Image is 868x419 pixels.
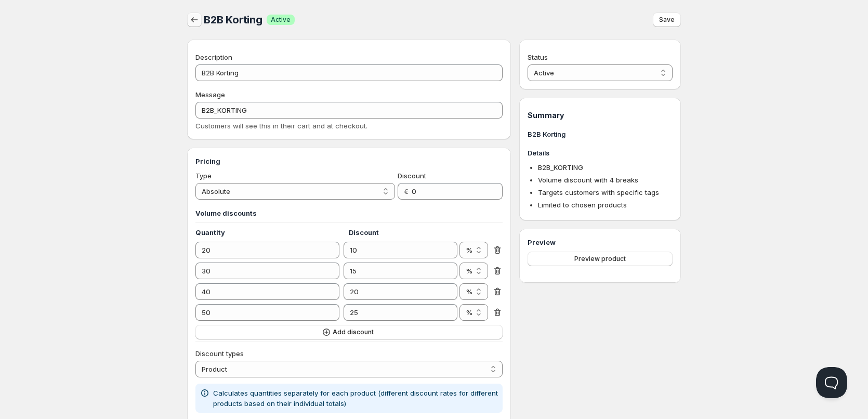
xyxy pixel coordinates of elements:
span: Status [528,53,548,61]
span: € [404,187,409,195]
p: Calculates quantities separately for each product (different discount rates for different product... [213,388,498,409]
h3: Preview [528,237,673,247]
iframe: Help Scout Beacon - Open [816,367,847,398]
span: Message [195,90,225,99]
span: Discount types [195,349,244,358]
span: Add discount [333,328,374,336]
span: Preview product [574,255,626,263]
span: Targets customers with specific tags [538,188,659,197]
h4: Discount [349,227,461,238]
button: Preview product [528,252,673,266]
span: Limited to chosen products [538,201,627,209]
span: Active [271,16,291,24]
h3: Volume discounts [195,208,503,218]
span: Customers will see this in their cart and at checkout. [195,122,367,130]
h1: Summary [528,110,673,121]
span: Discount [398,172,426,180]
span: B2B_KORTING [538,163,583,172]
button: Add discount [195,325,503,339]
h3: B2B Korting [528,129,673,139]
h3: Pricing [195,156,503,166]
h4: Quantity [195,227,349,238]
span: B2B Korting [204,14,262,26]
button: Save [653,12,681,27]
h3: Details [528,148,673,158]
span: Description [195,53,232,61]
span: Volume discount with 4 breaks [538,176,638,184]
span: Type [195,172,212,180]
input: Private internal description [195,64,503,81]
span: Save [659,16,675,24]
